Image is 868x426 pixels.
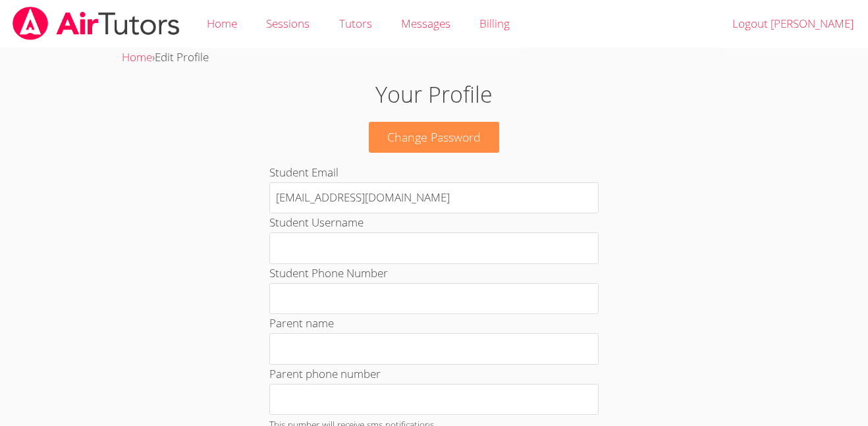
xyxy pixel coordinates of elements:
div: › [122,48,747,67]
label: Student Username [269,215,364,230]
a: Change Password [369,122,499,153]
a: Home [122,49,152,65]
label: Parent name [269,315,334,331]
label: Student Email [269,165,339,180]
span: Edit Profile [155,49,209,65]
label: Student Phone Number [269,265,388,280]
label: Parent phone number [269,366,381,381]
img: airtutors_banner-c4298cdbf04f3fff15de1276eac7730deb9818008684d7c2e4769d2f7ddbe033.png [11,7,181,40]
h1: Your Profile [200,78,668,111]
span: Messages [401,16,450,31]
